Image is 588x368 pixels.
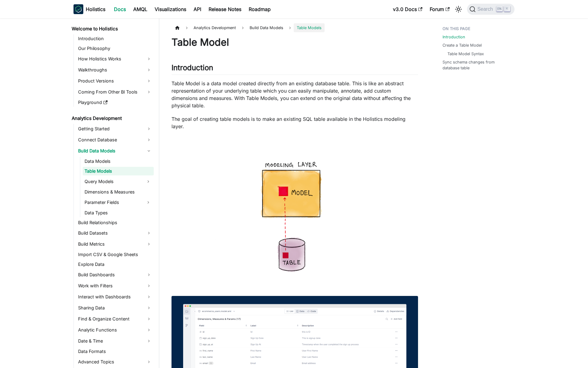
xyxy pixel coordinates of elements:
h2: Introduction [171,63,418,75]
kbd: K [504,6,510,12]
button: Switch between dark and light mode (currently light mode) [454,4,463,14]
a: Introduction [76,34,154,43]
a: Docs [110,4,130,14]
img: Holistics [73,4,83,14]
a: AMQL [130,4,151,14]
button: Expand sidebar category 'Query Models' [143,177,154,186]
span: Build Data Models [247,23,286,32]
a: HolisticsHolistics [73,4,105,14]
a: Forum [426,4,453,14]
a: Table Models [83,167,154,175]
a: How Holistics Works [76,54,154,64]
a: Build Data Models [76,146,154,156]
a: Our Philosophy [76,44,154,53]
a: Query Models [83,177,143,186]
a: Walkthroughs [76,65,154,75]
a: Import CSV & Google Sheets [76,250,154,259]
a: Parameter Fields [83,197,143,207]
a: Connect Database [76,135,154,145]
span: Search [476,6,497,12]
a: Sharing Data [76,303,154,313]
a: Sync schema changes from database table [443,59,511,71]
a: Build Relationships [76,218,154,227]
button: Search (Ctrl+K) [467,4,514,15]
a: Introduction [443,34,465,40]
a: Advanced Topics [76,357,154,367]
a: Dimensions & Measures [83,188,154,196]
a: Data Models [83,157,154,166]
a: Getting Started [76,124,154,134]
a: Build Metrics [76,239,154,249]
a: Build Datasets [76,228,154,238]
a: Visualizations [151,4,190,14]
a: Welcome to Holistics [70,25,154,33]
p: Table Model is a data model created directly from an existing database table. This is like an abs... [171,80,418,109]
a: Data Types [83,209,154,217]
a: API [190,4,205,14]
a: Explore Data [76,260,154,269]
a: Data Formats [76,347,154,356]
nav: Docs sidebar [67,18,159,368]
a: Home page [171,23,183,32]
a: Release Notes [205,4,245,14]
span: Table Models [294,23,325,32]
a: Analytic Functions [76,325,154,335]
a: Roadmap [245,4,274,14]
a: Find & Organize Content [76,314,154,324]
a: Work with Filters [76,281,154,291]
b: Holistics [86,6,105,13]
a: Product Versions [76,76,154,86]
h1: Table Model [171,36,418,48]
a: Coming From Other BI Tools [76,87,154,97]
button: Expand sidebar category 'Parameter Fields' [143,197,154,207]
a: Playground [76,98,154,107]
a: Date & Time [76,336,154,346]
a: Interact with Dashboards [76,292,154,302]
a: Analytics Development [70,114,154,123]
span: Analytics Development [190,23,239,32]
nav: Breadcrumbs [171,23,418,32]
a: Table Model Syntax [447,51,484,57]
p: The goal of creating table models is to make an existing SQL table available in the Holistics mod... [171,115,418,130]
a: v3.0 Docs [389,4,426,14]
a: Build Dashboards [76,270,154,280]
a: Create a Table Model [443,42,482,48]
